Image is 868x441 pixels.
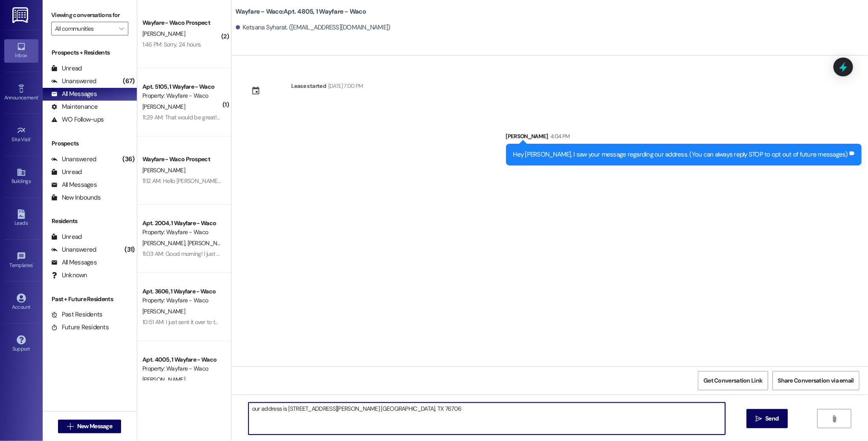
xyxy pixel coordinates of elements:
[51,193,101,202] div: New Inbounds
[38,93,39,99] span: •
[51,258,97,267] div: All Messages
[142,30,185,38] span: [PERSON_NAME]
[51,245,96,254] div: Unanswered
[51,115,104,124] div: WO Follow-ups
[58,420,121,433] button: New Message
[142,91,221,100] div: Property: Wayfare - Waco
[51,77,96,86] div: Unanswered
[698,371,768,390] button: Get Conversation Link
[292,81,327,90] div: Lease started
[187,239,230,247] span: [PERSON_NAME]
[121,153,137,166] div: (36)
[77,422,112,431] span: New Message
[51,310,103,319] div: Past Residents
[4,123,38,146] a: Site Visit •
[773,371,859,390] button: Share Conversation via email
[51,232,82,241] div: Unread
[4,333,38,356] a: Support
[326,81,363,90] div: [DATE] 7:00 PM
[31,135,32,141] span: •
[249,403,725,435] textarea: our address is [STREET_ADDRESS][PERSON_NAME] [GEOGRAPHIC_DATA], TX 76706
[51,168,82,177] div: Unread
[765,414,778,423] span: Send
[67,423,73,430] i: 
[51,155,96,164] div: Unanswered
[778,376,854,385] span: Share Conversation via email
[703,376,762,385] span: Get Conversation Link
[121,75,137,88] div: (67)
[746,409,788,428] button: Send
[43,295,137,304] div: Past + Future Residents
[142,287,221,296] div: Apt. 3606, 1 Wayfare - Waco
[513,150,848,159] div: Hey [PERSON_NAME], I saw your message regarding our address. (You can always reply STOP to opt ou...
[142,219,221,228] div: Apt. 2004, 1 Wayfare - Waco
[51,90,97,99] div: All Messages
[4,39,38,62] a: Inbox
[51,102,98,111] div: Maintenance
[142,18,221,27] div: Wayfare - Waco Prospect
[123,243,137,256] div: (31)
[4,165,38,188] a: Buildings
[142,113,477,121] div: 11:29 AM: That would be great! I am available [DATE] to talk to someone. If you give me the conta...
[43,217,137,226] div: Residents
[142,82,221,91] div: Apt. 5105, 1 Wayfare - Waco
[142,376,185,383] span: [PERSON_NAME]
[142,166,185,174] span: [PERSON_NAME]
[4,249,38,272] a: Templates •
[43,48,137,57] div: Prospects + Residents
[831,415,837,422] i: 
[119,25,124,32] i: 
[142,296,221,305] div: Property: Wayfare - Waco
[142,355,221,364] div: Apt. 4005, 1 Wayfare - Waco
[51,9,128,22] label: Viewing conversations for
[142,250,513,258] div: 11:03 AM: Good morning! I just wanted to let y'all know that they will be coming to replace that ...
[755,415,762,422] i: 
[236,7,366,16] b: Wayfare - Waco: Apt. 4805, 1 Wayfare - Waco
[506,132,862,144] div: [PERSON_NAME]
[55,22,115,35] input: All communities
[4,207,38,230] a: Leads
[236,23,391,32] div: Ketsana Syharat. ([EMAIL_ADDRESS][DOMAIN_NAME])
[142,239,188,247] span: [PERSON_NAME]
[142,308,185,315] span: [PERSON_NAME]
[142,103,185,110] span: [PERSON_NAME]
[548,132,570,141] div: 4:04 PM
[51,64,82,73] div: Unread
[51,180,97,189] div: All Messages
[51,271,87,280] div: Unknown
[142,177,820,185] div: 11:12 AM: Hello [PERSON_NAME], I wanted to touch base with you and see if you were still interest...
[142,364,221,373] div: Property: Wayfare - Waco
[142,155,221,164] div: Wayfare - Waco Prospect
[142,318,327,326] div: 10:51 AM: I just sent it over to the email provided. Let me know if you have it.
[33,261,34,267] span: •
[12,7,30,23] img: ResiDesk Logo
[142,228,221,237] div: Property: Wayfare - Waco
[51,323,109,332] div: Future Residents
[43,139,137,148] div: Prospects
[142,41,202,48] div: 1:46 PM: Sorry, 24 hours.
[4,291,38,314] a: Account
